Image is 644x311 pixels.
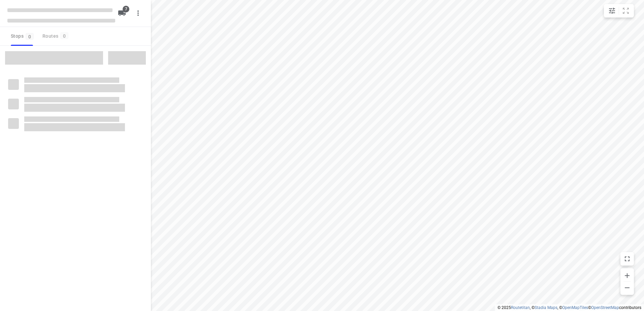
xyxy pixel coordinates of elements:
[605,4,619,18] button: Map settings
[497,305,641,310] li: © 2025 , © , © © contributors
[535,305,557,310] a: Stadia Maps
[604,4,634,18] div: small contained button group
[562,305,588,310] a: OpenMapTiles
[591,305,619,310] a: OpenStreetMap
[511,305,530,310] a: Routetitan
